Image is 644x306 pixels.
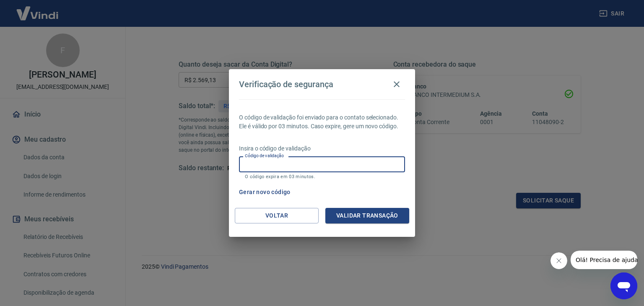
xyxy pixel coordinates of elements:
[325,208,409,223] button: Validar transação
[245,153,284,159] label: Código de validação
[571,251,637,269] iframe: Mensagem da empresa
[610,272,637,299] iframe: Botão para abrir a janela de mensagens
[551,252,567,269] iframe: Fechar mensagem
[5,6,70,13] span: Olá! Precisa de ajuda?
[235,208,319,223] button: Voltar
[239,79,333,89] h4: Verificação de segurança
[245,174,399,179] p: O código expira em 03 minutos.
[236,184,294,200] button: Gerar novo código
[239,144,405,153] p: Insira o código de validação
[239,113,405,131] p: O código de validação foi enviado para o contato selecionado. Ele é válido por 03 minutos. Caso e...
